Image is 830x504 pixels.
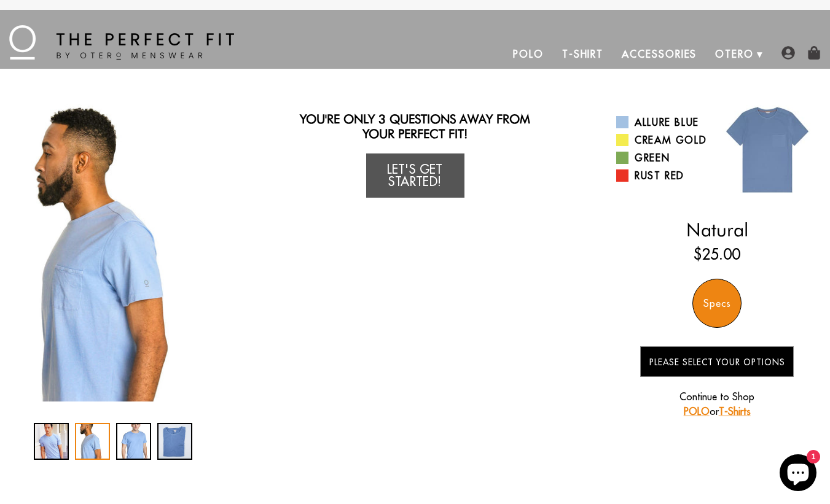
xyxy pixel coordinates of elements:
[616,219,818,241] h2: Natural
[706,39,763,69] a: Otero
[807,46,821,60] img: shopping-bag-icon.png
[282,112,548,141] h2: You're only 3 questions away from your perfect fit!
[9,25,234,60] img: The Perfect Fit - by Otero Menswear - Logo
[616,150,708,165] a: Green
[640,346,794,377] button: Please Select Your Options
[692,279,742,328] div: Specs
[75,423,110,460] div: 2 / 4
[116,423,151,460] div: 3 / 4
[616,168,708,183] a: Rust Red
[504,39,553,69] a: Polo
[717,99,818,200] img: 010.jpg
[157,423,192,460] div: 4 / 4
[613,39,706,69] a: Accessories
[616,133,708,147] a: Cream Gold
[719,405,751,417] a: T-Shirts
[366,153,464,198] a: Let's Get Started!
[649,357,785,368] span: Please Select Your Options
[684,405,710,417] a: POLO
[640,389,794,419] p: Continue to Shop or
[776,454,820,494] inbox-online-store-chat: Shopify online store chat
[694,243,740,265] ins: $25.00
[781,46,795,60] img: user-account-icon.png
[553,39,613,69] a: T-Shirt
[12,99,214,401] img: Copy_of_20001-10_Side2_1024x1024_2x_d868f35e-073e-4b2c-942e-f3cd678e84f3_340x.jpg
[12,99,214,401] div: 2 / 4
[34,423,69,460] div: 1 / 4
[616,115,708,130] a: Allure Blue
